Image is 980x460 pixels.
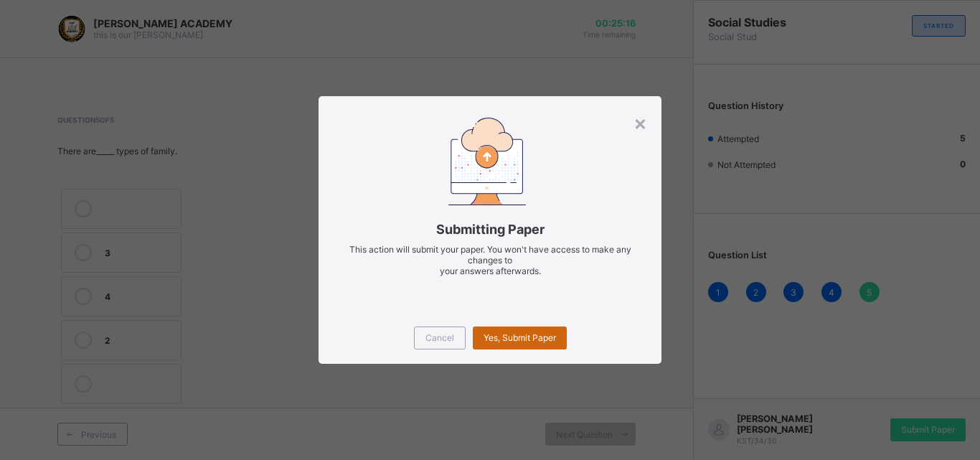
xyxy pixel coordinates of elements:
span: Submitting Paper [340,222,640,237]
span: This action will submit your paper. You won't have access to make any changes to your answers aft... [349,244,631,276]
span: Yes, Submit Paper [484,332,556,343]
span: Cancel [425,332,454,343]
img: submitting-paper.7509aad6ec86be490e328e6d2a33d40a.svg [448,118,526,205]
div: × [633,111,647,135]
